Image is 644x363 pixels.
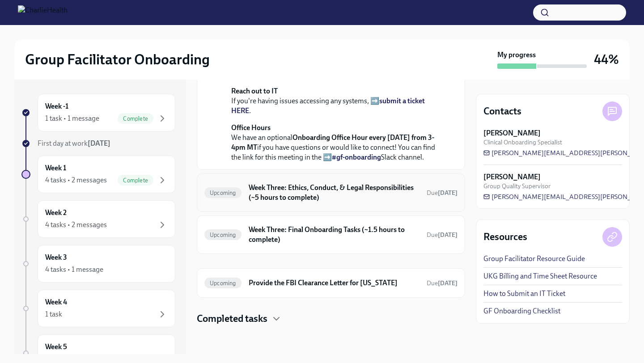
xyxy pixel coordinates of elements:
h6: Week 1 [45,163,66,173]
h6: Week 3 [45,253,67,262]
span: Due [427,279,458,287]
h6: Week Three: Final Onboarding Tasks (~1.5 hours to complete) [249,225,419,245]
h4: Resources [483,230,527,244]
a: How to Submit an IT Ticket [483,289,565,299]
h6: Week -1 [45,101,68,111]
h4: Contacts [483,105,521,118]
strong: [DATE] [438,279,458,287]
a: Week 24 tasks • 2 messages [21,200,175,238]
div: 4 tasks • 2 messages [45,220,107,230]
span: Due [427,189,458,197]
a: First day at work[DATE] [21,139,175,148]
h6: Week 2 [45,208,67,218]
a: Week -11 task • 1 messageComplete [21,94,175,131]
span: August 30th, 2025 09:00 [427,231,458,239]
img: CharlieHealth [18,5,68,20]
h6: Week 4 [45,297,67,307]
strong: My progress [497,50,536,60]
a: Week 41 task [21,290,175,327]
strong: [DATE] [438,231,458,239]
a: UpcomingProvide the FBI Clearance Letter for [US_STATE]Due[DATE] [204,276,458,290]
a: Group Facilitator Resource Guide [483,254,585,264]
strong: Onboarding Office Hour every [DATE] from 3-4pm MT [231,133,434,152]
span: Clinical Onboarding Specialist [483,138,562,147]
div: Completed tasks [197,312,465,325]
p: If you're having issues accessing any systems, ➡️ . [231,86,443,116]
span: Upcoming [204,190,241,196]
span: September 1st, 2025 09:00 [427,189,458,197]
a: Week 14 tasks • 2 messagesComplete [21,156,175,193]
strong: [PERSON_NAME] [483,172,541,182]
strong: [PERSON_NAME] [483,128,541,138]
strong: Office Hours [231,123,271,132]
span: Group Quality Supervisor [483,182,551,190]
h6: Provide the FBI Clearance Letter for [US_STATE] [249,278,419,288]
h2: Group Facilitator Onboarding [25,51,210,68]
a: UpcomingWeek Three: Ethics, Conduct, & Legal Responsibilities (~5 hours to complete)Due[DATE] [204,181,458,204]
h6: Week Three: Ethics, Conduct, & Legal Responsibilities (~5 hours to complete) [249,183,419,203]
div: 4 tasks • 1 message [45,265,103,274]
span: Upcoming [204,232,241,238]
a: Week 34 tasks • 1 message [21,245,175,283]
strong: [DATE] [88,139,110,148]
div: 4 tasks • 2 messages [45,175,107,185]
span: Complete [118,177,153,184]
div: 1 task • 1 message [45,114,99,123]
span: First day at work [38,139,110,148]
strong: Reach out to IT [231,87,278,95]
a: UpcomingWeek Three: Final Onboarding Tasks (~1.5 hours to complete)Due[DATE] [204,223,458,246]
h4: Completed tasks [197,312,267,325]
a: GF Onboarding Checklist [483,306,560,316]
h6: Week 5 [45,342,67,352]
span: September 16th, 2025 09:00 [427,279,458,287]
span: Upcoming [204,280,241,287]
p: We have an optional if you have questions or would like to connect! You can find the link for thi... [231,123,443,162]
a: #gf-onboarding [332,153,381,161]
div: 1 task [45,309,62,319]
strong: [DATE] [438,189,458,197]
a: UKG Billing and Time Sheet Resource [483,271,597,281]
span: Complete [118,115,153,122]
span: Due [427,231,458,239]
h3: 44% [594,51,619,68]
